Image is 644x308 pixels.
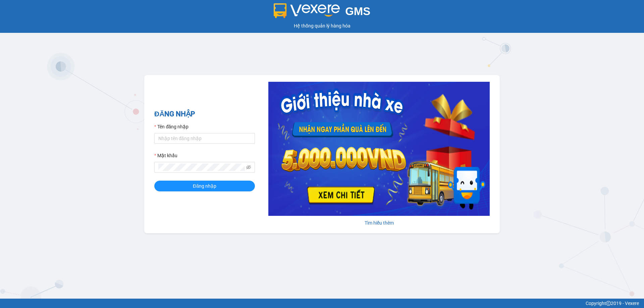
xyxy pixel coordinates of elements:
input: Tên đăng nhập [154,133,255,144]
span: Đăng nhập [193,182,216,190]
img: logo 2 [274,3,340,18]
img: banner-0 [268,82,490,216]
span: eye-invisible [246,165,251,170]
label: Tên đăng nhập [154,123,189,130]
span: copyright [606,301,611,306]
button: Đăng nhập [154,181,255,191]
div: Tìm hiểu thêm [268,219,490,227]
h2: ĐĂNG NHẬP [154,109,255,120]
div: Copyright 2019 - Vexere [5,300,639,307]
input: Mật khẩu [158,164,245,171]
span: GMS [345,5,370,17]
label: Mật khẩu [154,152,177,159]
div: Hệ thống quản lý hàng hóa [2,22,642,29]
a: GMS [274,10,371,15]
